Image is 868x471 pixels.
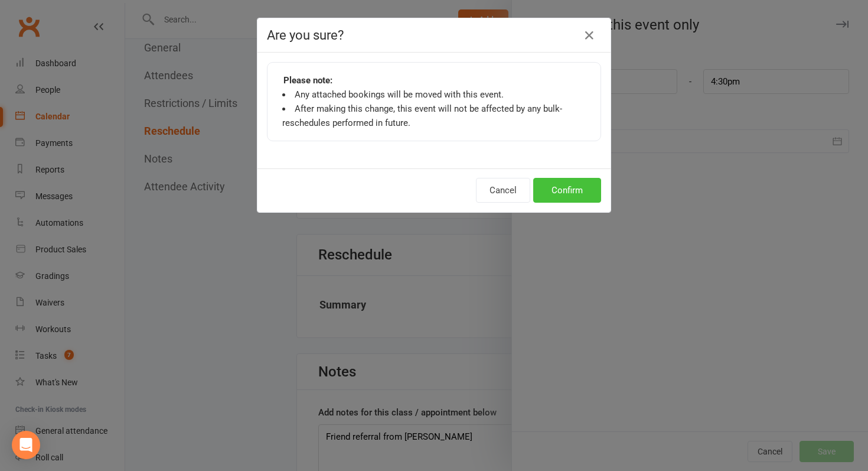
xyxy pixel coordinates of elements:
[282,102,586,130] li: After making this change, this event will not be affected by any bulk-reschedules performed in fu...
[476,178,530,203] button: Cancel
[282,87,586,102] li: Any attached bookings will be moved with this event.
[533,178,601,203] button: Confirm
[267,28,601,43] h4: Are you sure?
[283,73,332,87] strong: Please note:
[580,26,599,45] button: Close
[12,431,40,459] div: Open Intercom Messenger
